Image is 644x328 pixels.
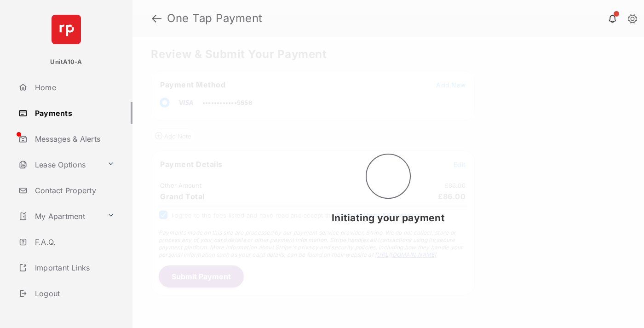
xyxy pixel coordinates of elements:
strong: One Tap Payment [167,13,263,24]
a: F.A.Q. [15,231,132,253]
a: Important Links [15,257,118,279]
a: My Apartment [15,205,103,227]
a: Messages & Alerts [15,128,132,150]
img: svg+xml;base64,PHN2ZyB4bWxucz0iaHR0cDovL3d3dy53My5vcmcvMjAwMC9zdmciIHdpZHRoPSI2NCIgaGVpZ2h0PSI2NC... [52,15,81,44]
a: Contact Property [15,179,132,201]
p: UnitA10-A [50,58,82,67]
a: Lease Options [15,154,103,176]
span: Initiating your payment [332,212,445,224]
a: Home [15,76,132,98]
a: Logout [15,282,132,305]
a: Payments [15,102,132,124]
